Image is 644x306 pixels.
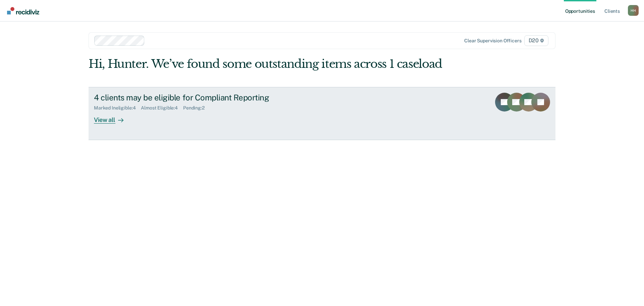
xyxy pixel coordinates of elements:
div: 4 clients may be eligible for Compliant Reporting [94,93,329,102]
div: Hi, Hunter. We’ve found some outstanding items across 1 caseload [89,57,462,71]
button: Profile dropdown button [628,5,639,16]
div: H H [628,5,639,16]
div: View all [94,111,131,124]
span: D20 [524,35,548,46]
div: Almost Eligible : 4 [141,105,183,111]
img: Recidiviz [7,7,39,14]
div: Marked Ineligible : 4 [94,105,141,111]
a: 4 clients may be eligible for Compliant ReportingMarked Ineligible:4Almost Eligible:4Pending:2Vie... [89,87,555,140]
div: Pending : 2 [183,105,210,111]
div: Clear supervision officers [464,38,521,44]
